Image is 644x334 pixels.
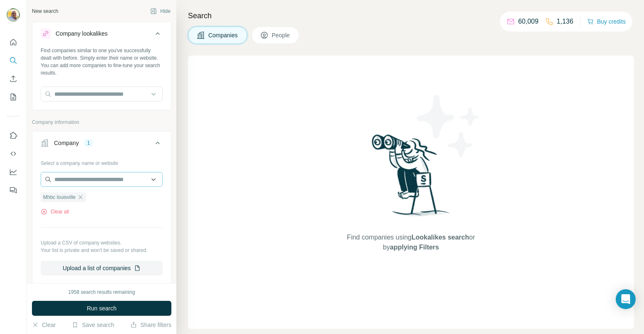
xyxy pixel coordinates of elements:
div: Company lookalikes [56,29,107,38]
button: Use Surfe on LinkedIn [7,128,20,143]
p: 60,009 [518,17,539,27]
h4: Search [188,10,634,22]
span: Companies [208,31,239,39]
span: Run search [87,304,117,312]
p: Your list is private and won't be saved or shared. [41,247,163,254]
button: Hide [144,5,176,17]
button: Save search [72,321,114,329]
button: Run search [32,301,171,316]
img: Surfe Illustration - Stars [411,89,486,163]
div: New search [32,7,58,15]
button: Company1 [32,133,171,156]
span: applying Filters [390,244,439,251]
div: 1 [84,139,93,147]
button: Clear [32,321,56,329]
button: Dashboard [7,165,20,179]
p: Company information [32,119,171,126]
button: Buy credits [587,16,626,27]
button: Search [7,53,20,68]
img: Avatar [7,8,20,22]
img: Surfe Illustration - Woman searching with binoculars [368,132,454,225]
button: My lists [7,90,20,104]
button: Feedback [7,183,20,198]
button: Clear all [41,208,69,215]
button: Use Surfe API [7,146,20,161]
span: Mhbc louisville [43,194,76,201]
button: Company lookalikes [32,24,171,47]
button: Quick start [7,35,20,50]
p: Upload a CSV of company websites. [41,239,163,247]
button: Share filters [130,321,171,329]
button: Enrich CSV [7,71,20,86]
button: Upload a list of companies [41,261,163,276]
div: Company [54,139,79,147]
div: Find companies similar to one you've successfully dealt with before. Simply enter their name or w... [41,47,163,77]
span: Lookalikes search [412,234,469,241]
span: Find companies using or by [344,232,477,252]
div: Open Intercom Messenger [616,289,636,309]
div: 1958 search results remaining [68,288,135,296]
p: 1,136 [557,17,573,27]
div: Select a company name or website [41,156,163,167]
span: People [272,31,291,39]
